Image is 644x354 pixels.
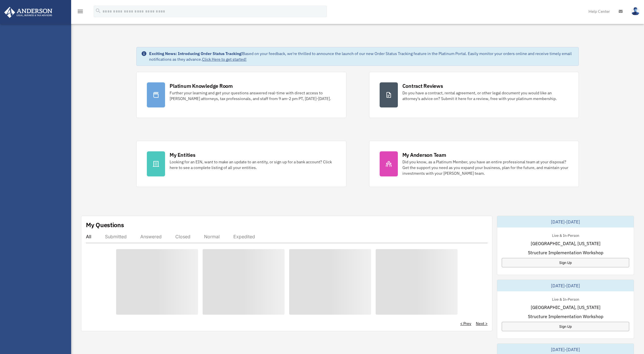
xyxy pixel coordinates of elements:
a: Sign Up [502,322,629,331]
strong: Exciting News: Introducing Order Status Tracking! [149,51,242,56]
a: < Prev [460,321,471,326]
div: Live & In-Person [548,296,584,302]
div: Normal [204,234,220,239]
a: Contract Reviews Do you have a contract, rental agreement, or other legal document you would like... [369,72,579,118]
a: Click Here to get started! [202,57,246,62]
div: My Questions [86,221,124,229]
div: Do you have a contract, rental agreement, or other legal document you would like an attorney's ad... [402,90,568,101]
div: My Anderson Team [402,151,446,158]
div: My Entities [170,151,195,158]
div: Based on your feedback, we're thrilled to announce the launch of our new Order Status Tracking fe... [149,51,574,62]
a: Sign Up [502,258,629,267]
div: Contract Reviews [402,82,443,89]
div: [DATE]-[DATE] [497,216,634,227]
div: Expedited [233,234,255,239]
div: All [86,234,91,239]
div: Looking for an EIN, want to make an update to an entity, or sign up for a bank account? Click her... [170,159,336,170]
span: Structure Implementation Workshop [528,313,603,320]
a: My Anderson Team Did you know, as a Platinum Member, you have an entire professional team at your... [369,141,579,187]
span: [GEOGRAPHIC_DATA], [US_STATE] [531,240,600,247]
img: Anderson Advisors Platinum Portal [3,7,54,18]
span: [GEOGRAPHIC_DATA], [US_STATE] [531,304,600,311]
a: Next > [476,321,487,326]
div: Closed [175,234,190,239]
a: My Entities Looking for an EIN, want to make an update to an entity, or sign up for a bank accoun... [136,141,346,187]
img: User Pic [631,7,640,15]
div: Platinum Knowledge Room [170,82,233,89]
a: Platinum Knowledge Room Further your learning and get your questions answered real-time with dire... [136,72,346,118]
div: Answered [140,234,162,239]
i: menu [77,8,84,15]
span: Structure Implementation Workshop [528,249,603,256]
div: Live & In-Person [548,232,584,238]
div: [DATE]-[DATE] [497,280,634,291]
div: Submitted [105,234,127,239]
a: menu [77,10,84,15]
i: search [95,8,101,14]
div: Further your learning and get your questions answered real-time with direct access to [PERSON_NAM... [170,90,336,101]
div: Did you know, as a Platinum Member, you have an entire professional team at your disposal? Get th... [402,159,568,176]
